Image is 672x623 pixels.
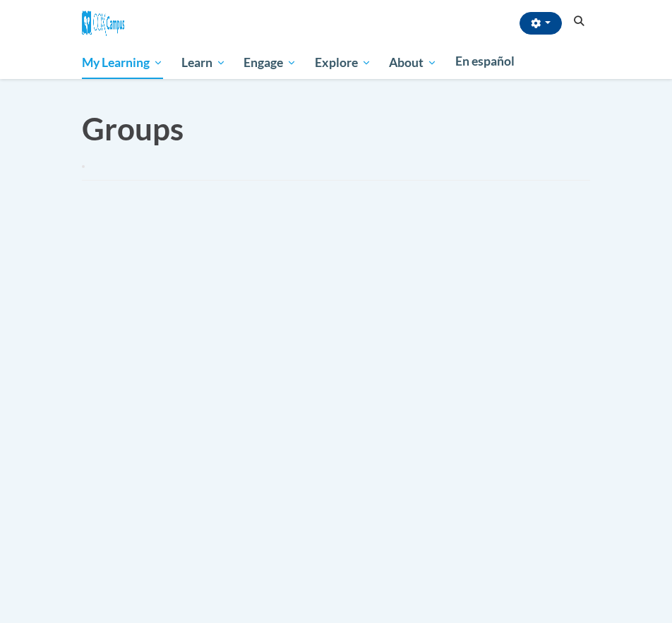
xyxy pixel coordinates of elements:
[380,47,447,79] a: About
[244,54,296,71] span: Engage
[71,47,601,79] div: Main menu
[82,16,124,28] a: Cox Campus
[172,47,235,79] a: Learn
[82,110,184,147] span: Groups
[315,54,371,71] span: Explore
[181,54,226,71] span: Learn
[446,47,524,76] a: En español
[73,47,172,79] a: My Learning
[82,54,163,71] span: My Learning
[455,54,515,68] span: En español
[82,11,124,36] img: Cox Campus
[520,12,562,35] button: Account Settings
[234,47,306,79] a: Engage
[389,54,437,71] span: About
[306,47,380,79] a: Explore
[573,16,586,27] i: 
[569,13,590,30] button: Search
